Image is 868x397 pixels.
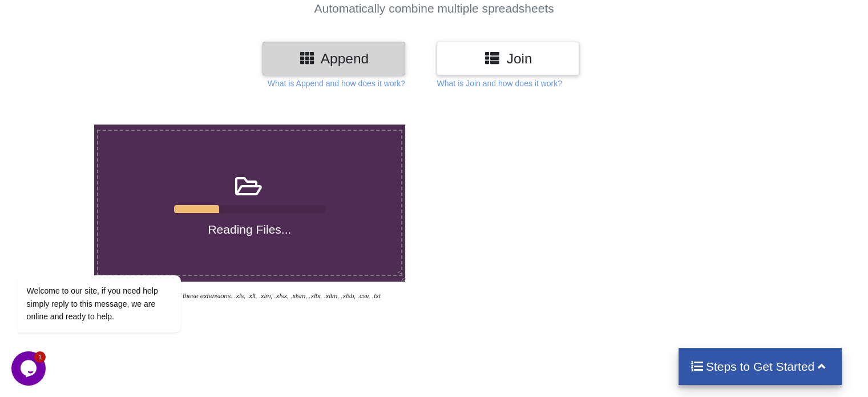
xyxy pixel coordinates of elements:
h4: Steps to Get Started [690,359,831,374]
i: You can select files with any of these extensions: .xls, .xlt, .xlm, .xlsx, .xlsm, .xltx, .xltm, ... [94,292,381,299]
p: What is Join and how does it work? [437,78,562,89]
p: What is Append and how does it work? [268,78,405,89]
iframe: chat widget [11,211,217,346]
h4: Reading Files... [98,222,401,236]
h3: Append [271,50,397,67]
h3: Join [445,50,571,67]
iframe: chat widget [11,351,48,386]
